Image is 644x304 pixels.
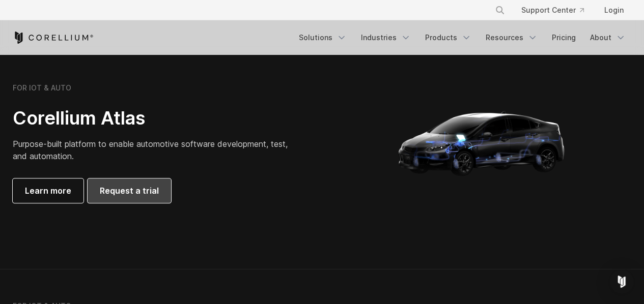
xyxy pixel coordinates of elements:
[380,41,584,245] img: Corellium_Hero_Atlas_alt
[88,178,171,203] a: Request a trial
[491,1,509,19] button: Search
[293,28,353,47] a: Solutions
[13,139,288,161] span: Purpose-built platform to enable automotive software development, test, and automation.
[13,83,71,93] h6: FOR IOT & AUTO
[480,28,544,47] a: Resources
[483,1,632,19] div: Navigation Menu
[13,107,298,130] h2: Corellium Atlas
[584,28,632,47] a: About
[419,28,478,47] a: Products
[25,185,71,197] span: Learn more
[609,269,634,294] div: Open Intercom Messenger
[546,28,582,47] a: Pricing
[13,32,94,44] a: Corellium Home
[513,1,592,19] a: Support Center
[355,28,417,47] a: Industries
[293,28,632,47] div: Navigation Menu
[596,1,632,19] a: Login
[100,185,159,197] span: Request a trial
[13,178,83,203] a: Learn more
